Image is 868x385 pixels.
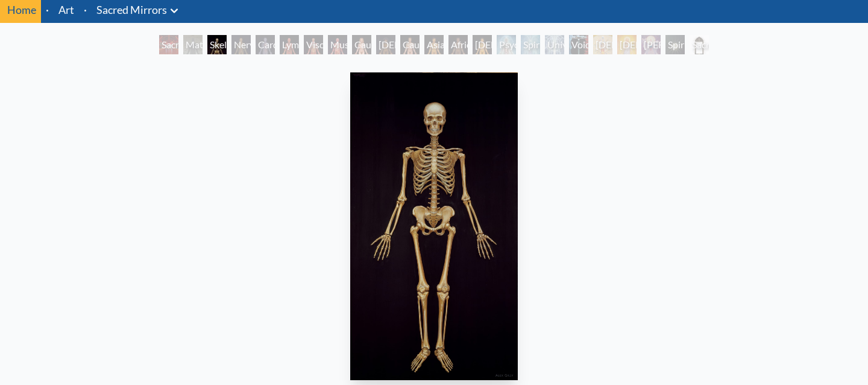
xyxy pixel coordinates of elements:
[617,35,637,54] div: [DEMOGRAPHIC_DATA]
[207,35,227,54] div: Skeletal System
[256,35,275,54] div: Cardiovascular System
[96,1,167,18] a: Sacred Mirrors
[593,35,612,54] div: [DEMOGRAPHIC_DATA]
[304,35,323,54] div: Viscera
[58,1,74,18] a: Art
[328,35,347,54] div: Muscle System
[497,35,516,54] div: Psychic Energy System
[183,35,203,54] div: Material World
[350,72,518,380] img: 2-Skeletal-System-1979-Alex-Grey-watermarked.jpg
[569,35,588,54] div: Void Clear Light
[473,35,492,54] div: [DEMOGRAPHIC_DATA] Woman
[521,35,540,54] div: Spiritual Energy System
[665,35,685,54] div: Spiritual World
[400,35,420,54] div: Caucasian Man
[352,35,371,54] div: Caucasian Woman
[376,35,395,54] div: [DEMOGRAPHIC_DATA] Woman
[159,35,178,54] div: Sacred Mirrors Room, [GEOGRAPHIC_DATA]
[280,35,299,54] div: Lymphatic System
[545,35,564,54] div: Universal Mind Lattice
[424,35,444,54] div: Asian Man
[7,3,36,16] a: Home
[690,35,709,54] div: Sacred Mirrors Frame
[448,35,468,54] div: African Man
[231,35,251,54] div: Nervous System
[641,35,661,54] div: [PERSON_NAME]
